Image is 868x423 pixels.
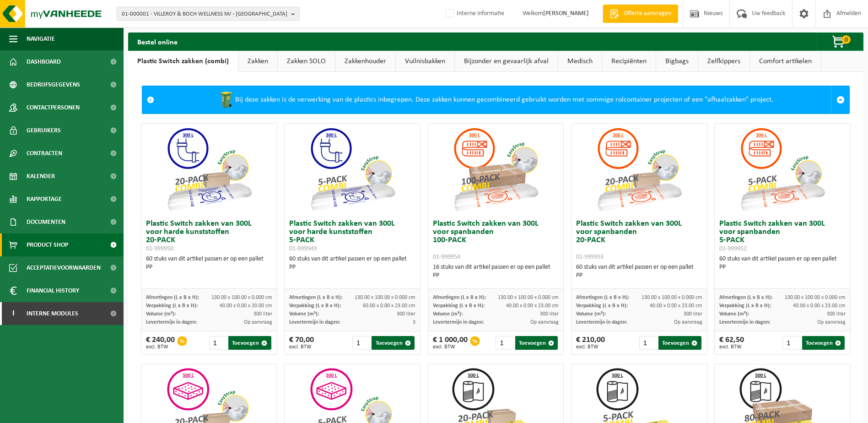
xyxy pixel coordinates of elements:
span: Volume (m³): [719,311,749,317]
span: 01-000001 - VILLEROY & BOCH WELLNESS NV - [GEOGRAPHIC_DATA] [122,7,287,21]
div: PP [433,271,559,280]
span: Levertermijn in dagen: [433,320,484,325]
label: Interne informatie [444,7,504,21]
button: Toevoegen [372,336,414,350]
img: 01-999950 [163,124,255,215]
div: 60 stuks van dit artikel passen er op een pallet [719,255,846,271]
input: 1 [209,336,227,350]
img: 01-999949 [307,124,398,215]
span: Documenten [27,211,65,233]
a: Bigbags [656,51,698,72]
span: 40.00 x 0.00 x 23.00 cm [650,303,702,309]
span: 300 liter [684,311,702,317]
span: Verpakking (L x B x H): [719,303,771,309]
span: 130.00 x 100.00 x 0.000 cm [642,295,702,300]
div: € 62,50 [719,336,744,350]
span: Afmetingen (L x B x H): [433,295,486,300]
span: Verpakking (L x B x H): [289,303,341,309]
button: Toevoegen [515,336,558,350]
span: 40.00 x 0.00 x 23.00 cm [793,303,846,309]
span: Volume (m³): [576,311,606,317]
a: Bijzonder en gevaarlijk afval [455,51,558,72]
div: € 70,00 [289,336,314,350]
span: Op aanvraag [817,320,846,325]
span: Volume (m³): [433,311,463,317]
span: 01-999949 [289,245,317,252]
span: Verpakking (L x B x H): [433,303,485,309]
input: 1 [782,336,801,350]
span: 01-999952 [719,245,747,252]
span: Bedrijfsgegevens [27,73,80,96]
a: Vuilnisbakken [396,51,454,72]
a: Offerte aanvragen [603,5,678,23]
div: 16 stuks van dit artikel passen er op een pallet [433,263,559,280]
span: 60.00 x 0.00 x 23.00 cm [363,303,415,309]
div: € 1 000,00 [433,336,468,350]
a: Comfort artikelen [750,51,821,72]
span: Levertermijn in dagen: [146,320,197,325]
button: Toevoegen [802,336,845,350]
span: Acceptatievoorwaarden [27,256,101,279]
a: Recipiënten [602,51,656,72]
span: Levertermijn in dagen: [289,320,340,325]
span: Afmetingen (L x B x H): [576,295,629,300]
img: 01-999952 [737,124,828,215]
div: 60 stuks van dit artikel passen er op een pallet [289,255,415,271]
span: Gebruikers [27,119,61,142]
span: 0 [841,35,851,44]
input: 1 [496,336,514,350]
span: Navigatie [27,27,55,50]
span: excl. BTW [576,344,605,350]
button: 01-000001 - VILLEROY & BOCH WELLNESS NV - [GEOGRAPHIC_DATA] [117,7,300,21]
span: I [9,302,17,325]
div: PP [289,263,415,271]
span: Kalender [27,165,55,188]
span: Product Shop [27,233,68,256]
span: 300 liter [397,311,415,317]
img: 01-999954 [450,124,541,215]
span: Rapportage [27,188,62,211]
span: Financial History [27,279,79,302]
a: Zakken SOLO [278,51,335,72]
h2: Bestel online [128,33,187,50]
span: Op aanvraag [674,320,702,325]
a: Plastic Switch zakken (combi) [128,51,238,72]
strong: [PERSON_NAME] [543,10,589,17]
span: 130.00 x 100.00 x 0.000 cm [211,295,272,300]
div: PP [146,263,272,271]
span: 130.00 x 100.00 x 0.000 cm [498,295,559,300]
img: 01-999953 [593,124,685,215]
span: Levertermijn in dagen: [719,320,770,325]
button: 0 [817,33,863,51]
img: WB-0240-HPE-GN-50.png [217,91,235,109]
h3: Plastic Switch zakken van 300L voor harde kunststoffen 20-PACK [146,220,272,253]
h3: Plastic Switch zakken van 300L voor harde kunststoffen 5-PACK [289,220,415,253]
span: excl. BTW [719,344,744,350]
span: 130.00 x 100.00 x 0.000 cm [785,295,846,300]
span: 01-999954 [433,254,460,260]
span: 300 liter [827,311,846,317]
div: 60 stuks van dit artikel passen er op een pallet [146,255,272,271]
span: Dashboard [27,50,61,73]
span: Op aanvraag [244,320,272,325]
span: Contracten [27,142,62,165]
div: PP [719,263,846,271]
input: 1 [352,336,371,350]
div: € 240,00 [146,336,175,350]
span: 01-999950 [146,245,173,252]
h3: Plastic Switch zakken van 300L voor spanbanden 100-PACK [433,220,559,261]
span: Verpakking (L x B x H): [146,303,198,309]
span: Afmetingen (L x B x H): [289,295,342,300]
span: 300 liter [540,311,559,317]
span: 130.00 x 100.00 x 0.000 cm [355,295,415,300]
span: 40.00 x 0.00 x 23.00 cm [506,303,559,309]
input: 1 [639,336,658,350]
span: Interne modules [27,302,78,325]
span: 300 liter [253,311,272,317]
span: Afmetingen (L x B x H): [719,295,772,300]
a: Zelfkippers [698,51,749,72]
span: 40.00 x 0.00 x 20.00 cm [220,303,272,309]
div: € 210,00 [576,336,605,350]
h3: Plastic Switch zakken van 300L voor spanbanden 5-PACK [719,220,846,253]
a: Sluit melding [831,86,849,114]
